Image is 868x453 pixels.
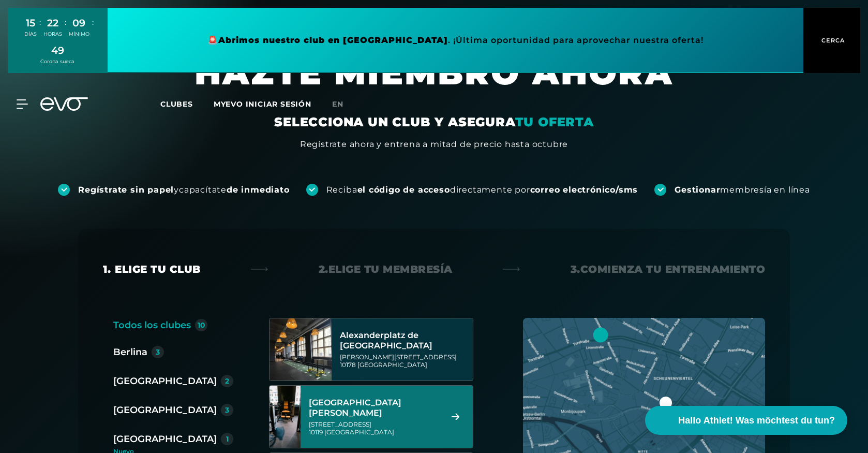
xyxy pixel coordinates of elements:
[65,17,66,27] font: :
[78,185,174,195] font: Regístrate sin papel
[113,346,147,358] font: Berlina
[47,17,58,29] font: 22
[113,404,217,416] font: [GEOGRAPHIC_DATA]
[270,318,332,381] img: Alexanderplatz de Berlín
[530,185,638,195] font: correo electrónico/sms
[450,185,530,195] font: directamente por
[326,185,357,195] font: Reciba
[226,434,229,444] font: 1
[72,17,85,29] font: 09
[803,8,860,73] button: CERCA
[328,263,453,275] font: Elige tu membresía
[821,37,845,44] font: CERCA
[319,263,328,275] font: 2.
[113,375,217,387] font: [GEOGRAPHIC_DATA]
[340,353,457,361] font: [PERSON_NAME][STREET_ADDRESS]
[675,185,720,195] font: Gestionar
[43,31,62,37] font: HORAS
[69,31,89,37] font: MÍNIMO
[309,428,323,436] font: 10119
[225,405,229,415] font: 3
[227,185,290,195] font: de inmediato
[324,428,394,436] font: [GEOGRAPHIC_DATA]
[571,263,580,275] font: 3.
[720,185,810,195] font: membresía en línea
[92,17,94,27] font: :
[160,99,193,109] font: Clubes
[309,398,401,418] font: [GEOGRAPHIC_DATA][PERSON_NAME]
[113,433,217,445] font: [GEOGRAPHIC_DATA]
[26,17,35,29] font: 15
[39,17,41,27] font: :
[645,406,847,435] button: Hallo Athlet! Was möchtest du tun?
[340,361,356,369] font: 10178
[357,361,427,369] font: [GEOGRAPHIC_DATA]
[580,263,766,275] font: Comienza tu entrenamiento
[332,99,343,109] font: en
[254,386,316,448] img: Berlín Rosenthaler Platz
[309,420,371,428] font: [STREET_ADDRESS]
[198,320,205,330] font: 10
[225,376,229,386] font: 2
[214,99,311,109] a: MYEVO INICIAR SESIÓN
[332,98,356,110] a: en
[340,330,432,350] font: Alexanderplatz de [GEOGRAPHIC_DATA]
[113,319,191,331] font: Todos los clubes
[678,414,835,428] span: Hallo Athlet! Was möchtest du tun?
[40,43,74,58] div: 49
[40,59,74,64] font: Corona sueca
[103,263,111,275] font: 1.
[160,99,214,109] a: Clubes
[24,31,37,37] font: DÍAS
[179,185,227,195] font: capacítate
[300,139,568,149] font: Regístrate ahora y entrena a mitad de precio hasta octubre
[174,185,179,195] font: y
[115,263,201,275] font: Elige tu club
[156,347,160,357] font: 3
[357,185,450,195] font: el código de acceso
